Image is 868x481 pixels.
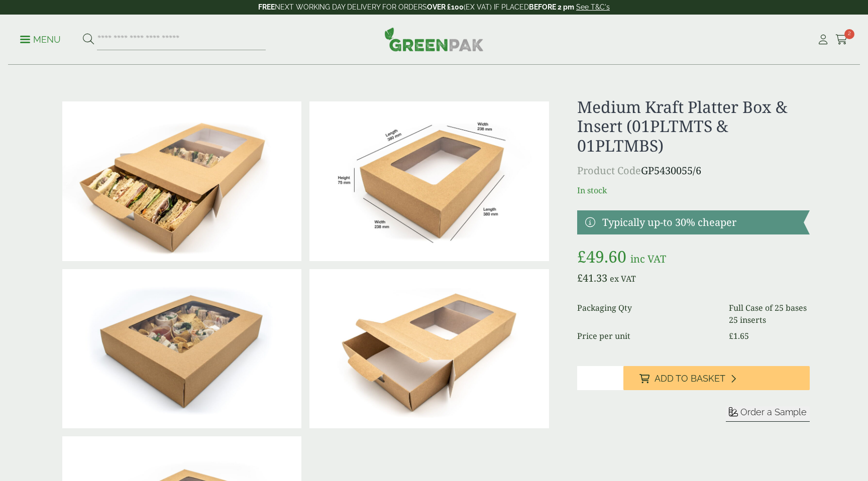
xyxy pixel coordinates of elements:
dt: Packaging Qty [577,302,717,326]
i: My Account [817,35,829,45]
dd: Full Case of 25 bases 25 inserts [729,302,810,326]
img: IMG_4559 [62,101,301,261]
span: ex VAT [610,273,636,284]
h1: Medium Kraft Platter Box & Insert (01PLTMTS & 01PLTMBS) [577,97,810,155]
span: Order a Sample [740,407,807,417]
a: See T&C's [576,3,610,11]
p: Menu [20,34,61,46]
button: Add to Basket [623,366,810,390]
span: £ [577,246,586,267]
bdi: 49.60 [577,246,626,267]
span: £ [577,271,583,285]
span: inc VAT [630,252,666,266]
bdi: 1.65 [729,330,749,341]
span: Product Code [577,164,641,177]
span: 2 [844,29,854,39]
img: IMG_4542 [62,269,301,429]
i: Cart [835,35,848,45]
strong: OVER £100 [427,3,464,11]
img: IMG_4566 [309,269,549,429]
img: GreenPak Supplies [384,27,484,51]
strong: BEFORE 2 pm [529,3,574,11]
a: Menu [20,34,61,44]
img: Platter_med [309,101,549,261]
a: 2 [835,32,848,47]
span: Add to Basket [655,373,725,384]
p: GP5430055/6 [577,163,810,178]
strong: FREE [258,3,275,11]
p: In stock [577,184,810,196]
bdi: 41.33 [577,271,607,285]
span: £ [729,330,733,341]
dt: Price per unit [577,330,717,342]
button: Order a Sample [726,406,810,422]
